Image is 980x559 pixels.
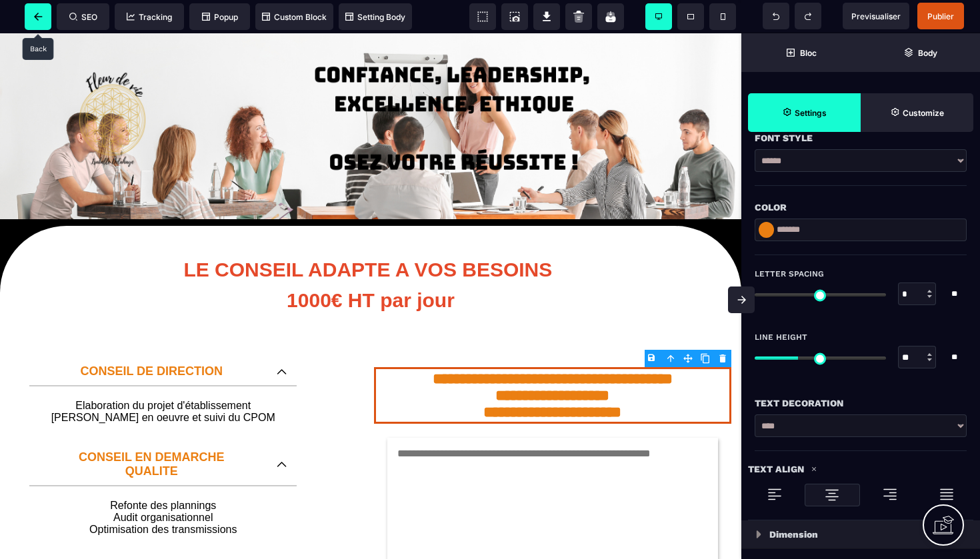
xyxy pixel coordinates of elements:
span: Publier [927,11,954,21]
span: Settings [748,93,861,132]
img: loading [756,530,761,538]
p: Elaboration du projet d'établissement [PERSON_NAME] en oeuvre et suivi du CPOM [43,366,283,390]
b: LE CONSEIL ADAPTE A VOS BESOINS 1000€ HT par jour [183,225,557,278]
strong: Settings [795,108,827,118]
strong: Customize [903,108,944,118]
p: CONSEIL DE DIRECTION [39,331,263,345]
span: Line Height [755,332,807,342]
span: Custom Block [262,12,327,22]
span: Letter Spacing [755,269,824,279]
span: Open Layer Manager [861,33,980,72]
span: Popup [202,12,238,22]
div: Font Style [755,130,967,146]
span: View components [469,3,496,30]
span: Screenshot [501,3,528,30]
p: Text Align [748,461,804,477]
div: Color [755,199,967,215]
span: Tracking [127,12,172,22]
img: loading [824,487,840,503]
img: loading [939,486,955,502]
img: loading [767,486,783,502]
span: Open Style Manager [861,93,973,132]
span: Setting Body [345,12,405,22]
p: CONSEIL EN DEMARCHE QUALITE [39,417,263,445]
p: Refonte des plannings Audit organisationnel Optimisation des transmissions [43,466,283,502]
img: loading [882,486,898,502]
strong: Body [918,48,937,58]
span: SEO [69,12,97,22]
span: Previsualiser [851,11,901,21]
span: Preview [843,3,909,29]
span: Open Blocks [741,33,861,72]
div: Text Decoration [755,395,967,411]
img: loading [811,466,817,472]
strong: Bloc [800,48,817,58]
p: Dimension [769,526,818,542]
